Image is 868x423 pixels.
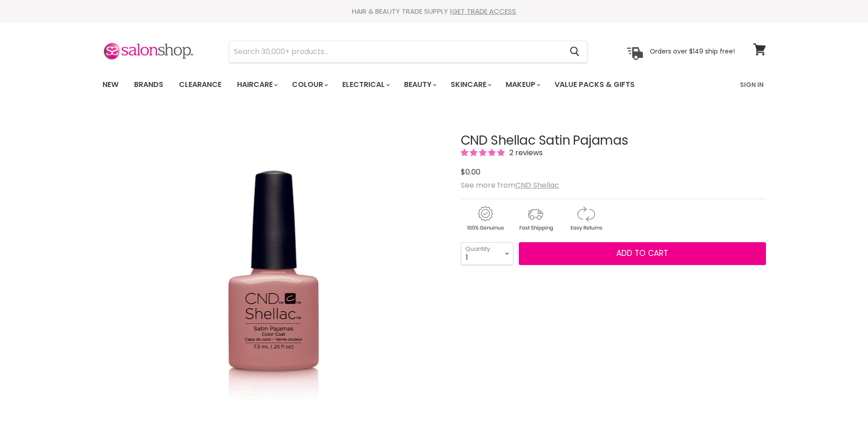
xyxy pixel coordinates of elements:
input: Search [229,41,563,62]
p: Orders over $149 ship free! [650,47,735,55]
nav: Main [91,71,777,98]
ul: Main menu [96,71,688,98]
div: HAIR & BEAUTY TRADE SUPPLY | [91,7,777,16]
img: shipping.gif [511,205,560,233]
img: returns.gif [561,205,610,233]
img: genuine.gif [461,205,509,233]
span: See more from [461,180,559,190]
a: Electrical [335,75,395,94]
span: $0.00 [461,167,480,177]
button: Add to cart [519,242,766,265]
a: Beauty [397,75,442,94]
a: Colour [285,75,334,94]
span: 2 reviews [507,147,543,158]
span: 5.00 stars [461,147,507,158]
a: Brands [127,75,170,94]
a: CND Shellac [515,180,559,190]
a: Haircare [230,75,283,94]
a: New [96,75,125,94]
a: Sign In [734,75,769,94]
a: Skincare [444,75,497,94]
a: Makeup [499,75,546,94]
a: Value Packs & Gifts [548,75,642,94]
span: Add to cart [616,248,668,259]
a: Clearance [172,75,228,94]
select: Quantity [461,242,513,265]
button: Search [563,41,587,62]
form: Product [229,41,588,63]
h1: CND Shellac Satin Pajamas [461,134,766,148]
a: GET TRADE ACCESS [452,6,516,16]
